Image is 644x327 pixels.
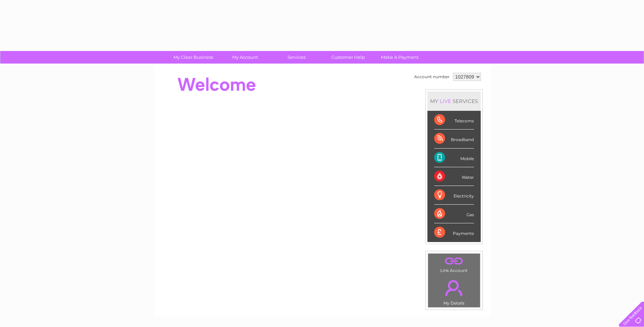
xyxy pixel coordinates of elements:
a: My Clear Business [165,51,221,64]
div: Water [434,167,474,186]
a: . [430,255,478,267]
a: Customer Help [320,51,376,64]
td: Account number [412,71,451,83]
a: My Account [217,51,273,64]
div: MY SERVICES [427,91,481,111]
div: Gas [434,205,474,223]
div: Payments [434,223,474,242]
a: Services [269,51,325,64]
div: LIVE [438,98,453,104]
div: Telecoms [434,111,474,130]
td: Link Account [428,253,480,275]
a: Make A Payment [372,51,428,64]
div: Electricity [434,186,474,205]
div: Broadband [434,130,474,148]
td: My Details [428,274,480,308]
a: . [430,276,478,300]
div: Mobile [434,149,474,167]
